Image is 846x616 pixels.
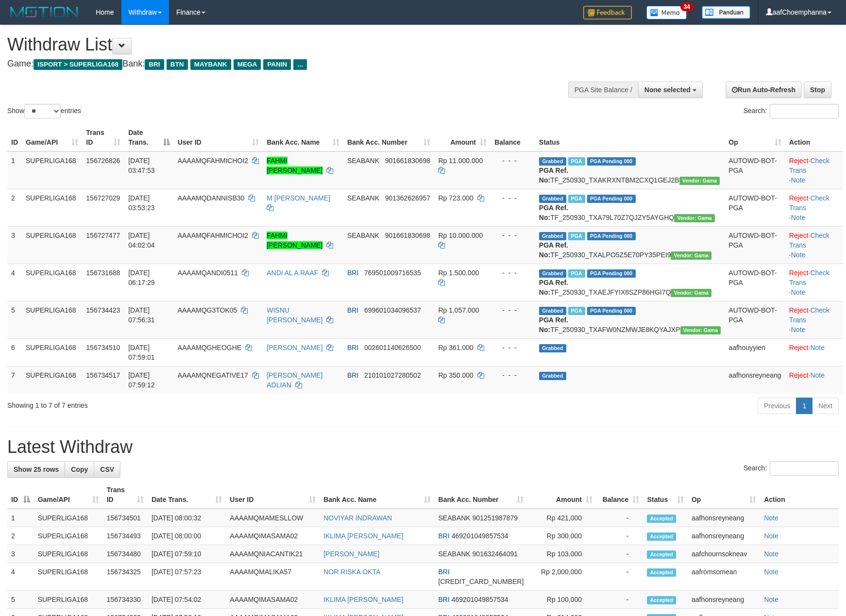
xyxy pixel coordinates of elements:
td: TF_250930_TXA79L70Z7QJZY5AYGHQ [535,189,725,226]
a: Check Trans [789,269,829,286]
td: SUPERLIGA168 [22,301,82,338]
span: Copy 901251987879 to clipboard [473,514,518,522]
a: Next [812,398,839,414]
span: BRI [347,306,358,314]
span: Accepted [647,533,676,541]
td: 4 [7,563,34,591]
td: 1 [7,509,34,527]
span: AAAAMQFAHMICHOI2 [178,232,248,239]
span: SEABANK [347,194,379,202]
a: Note [764,568,778,576]
th: Action [760,481,839,509]
div: Showing 1 to 7 of 7 entries [7,397,345,410]
b: PGA Ref. No: [539,316,568,333]
span: Grabbed [539,195,566,203]
span: Marked by aafandaneth [568,232,585,240]
b: PGA Ref. No: [539,279,568,296]
span: PGA Pending [587,232,636,240]
span: 156727477 [86,232,120,239]
span: None selected [644,86,691,94]
span: Vendor URL: https://trx31.1velocity.biz [674,214,715,222]
b: PGA Ref. No: [539,241,568,259]
span: BRI [145,59,164,70]
a: Note [791,326,806,333]
span: Grabbed [539,372,566,380]
span: PGA Pending [587,157,636,166]
td: Rp 421,000 [527,509,596,527]
td: AUTOWD-BOT-PGA [725,301,785,338]
span: Accepted [647,515,676,523]
a: NOR RISKA OKTA [323,568,380,576]
span: Vendor URL: https://trx31.1velocity.biz [680,326,721,334]
span: PGA Pending [587,269,636,278]
h4: Game: Bank: [7,59,554,69]
td: 7 [7,366,22,394]
a: Note [764,532,778,540]
td: aafhouyyien [725,338,785,366]
span: Accepted [647,550,676,559]
img: Feedback.jpg [583,6,632,19]
label: Show entries [7,104,81,118]
td: aafhonsreyneang [688,509,760,527]
span: Marked by aafandaneth [568,157,585,166]
th: ID [7,124,22,151]
a: Run Auto-Refresh [726,82,802,98]
td: · [785,366,843,394]
a: Note [764,596,778,603]
td: aafhonsreyneang [688,527,760,545]
td: [DATE] 07:57:23 [148,563,226,591]
a: Note [764,514,778,522]
span: [DATE] 06:17:29 [128,269,155,286]
td: - [596,527,643,545]
td: 6 [7,338,22,366]
td: SUPERLIGA168 [22,151,82,189]
td: aafchournsokneav [688,545,760,563]
td: Rp 300,000 [527,527,596,545]
th: Op: activate to sort column ascending [688,481,760,509]
a: Note [810,371,825,379]
span: [DATE] 07:59:01 [128,344,155,361]
span: PGA Pending [587,195,636,203]
span: Copy 901362626957 to clipboard [385,194,430,202]
td: TF_250930_TXALPO5Z5E70PY35PEI9 [535,226,725,264]
div: - - - [494,370,531,380]
td: - [596,563,643,591]
a: Check Trans [789,306,829,324]
a: CSV [94,461,120,478]
span: Copy 901661830698 to clipboard [385,157,430,165]
td: AUTOWD-BOT-PGA [725,189,785,226]
th: Status: activate to sort column ascending [643,481,688,509]
span: 156734517 [86,371,120,379]
a: Reject [789,306,809,314]
span: [DATE] 07:59:12 [128,371,155,389]
td: AAAAMQIMASAMA02 [226,591,320,609]
span: Copy 769501009716535 to clipboard [364,269,421,277]
span: Rp 361.000 [438,344,473,351]
td: SUPERLIGA168 [34,509,103,527]
td: SUPERLIGA168 [34,563,103,591]
label: Search: [744,461,839,476]
a: IKLIMA [PERSON_NAME] [323,532,403,540]
span: AAAAMQFAHMICHOI2 [178,157,248,165]
span: Rp 350.000 [438,371,473,379]
span: Copy 002601140626500 to clipboard [364,344,421,351]
td: TF_250930_TXAFW0NZMWJE8KQYAJXP [535,301,725,338]
a: 1 [796,398,812,414]
h1: Latest Withdraw [7,437,839,457]
span: Vendor URL: https://trx31.1velocity.biz [671,251,711,260]
span: Marked by aafromsomean [568,269,585,278]
td: AUTOWD-BOT-PGA [725,151,785,189]
span: Grabbed [539,307,566,315]
td: AAAAMQMALIKA57 [226,563,320,591]
span: BRI [439,532,450,540]
td: 1 [7,151,22,189]
label: Search: [744,104,839,118]
td: 4 [7,264,22,301]
div: - - - [494,193,531,203]
td: [DATE] 07:59:10 [148,545,226,563]
th: Balance: activate to sort column ascending [596,481,643,509]
th: Bank Acc. Number: activate to sort column ascending [343,124,435,151]
th: Action [785,124,843,151]
span: Copy 469201049857534 to clipboard [452,532,508,540]
a: IKLIMA [PERSON_NAME] [323,596,403,603]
